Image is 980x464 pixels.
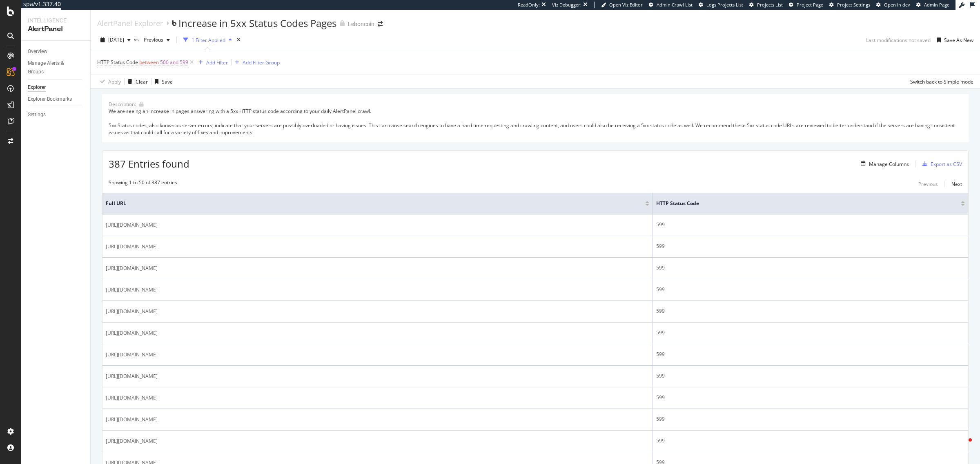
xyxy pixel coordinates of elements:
div: Apply [108,78,121,85]
a: Overview [28,47,85,56]
button: Export as CSV [919,157,962,170]
div: Increase in 5xx Status Codes Pages [178,16,336,30]
button: 1 Filter Applied [180,33,235,46]
button: Previous [140,33,173,46]
div: 599 [656,286,965,293]
span: [URL][DOMAIN_NAME] [106,307,158,316]
button: Add Filter Group [232,57,280,67]
div: Explorer [28,83,46,92]
div: Showing 1 to 50 of 387 entries [109,179,177,189]
div: 599 [656,243,965,250]
div: Export as CSV [931,161,962,168]
div: Overview [28,47,47,56]
div: 599 [656,394,965,401]
span: HTTP Status Code [656,200,949,207]
div: 1 Filter Applied [192,37,225,44]
span: Project Settings [837,2,870,8]
div: 599 [656,372,965,380]
div: We are seeing an increase in pages answering with a 5xx HTTP status code according to your daily ... [109,108,962,136]
span: HTTP Status Code [97,59,138,66]
span: 387 Entries found [109,157,189,170]
a: AlertPanel Explorer [97,19,163,28]
div: 599 [656,437,965,444]
iframe: Intercom live chat [952,436,972,456]
span: [URL][DOMAIN_NAME] [106,351,158,359]
div: AlertPanel [28,24,84,34]
span: [URL][DOMAIN_NAME] [106,264,158,272]
button: Clear [125,75,148,88]
div: Intelligence [28,16,84,24]
button: [DATE] [97,33,134,46]
div: Manage Alerts & Groups [28,59,77,76]
button: Save As New [934,33,973,46]
button: Save [151,75,173,88]
a: Explorer [28,83,85,92]
button: Apply [97,75,121,88]
div: Add Filter [206,59,228,66]
a: Project Page [789,2,823,8]
div: Last modifications not saved [866,37,931,44]
div: Next [951,181,962,188]
span: [URL][DOMAIN_NAME] [106,394,158,402]
div: Previous [918,181,938,188]
div: ReadOnly: [518,2,540,8]
a: Explorer Bookmarks [28,95,85,104]
div: Save [162,78,173,85]
div: Explorer Bookmarks [28,95,72,104]
span: [URL][DOMAIN_NAME] [106,415,158,424]
div: Add Filter Group [243,59,280,66]
span: 500 and 599 [160,57,188,68]
a: Open Viz Editor [601,2,643,8]
div: Save As New [944,37,973,44]
div: times [235,36,242,44]
span: Admin Page [924,2,949,8]
div: Clear [136,78,148,85]
span: [URL][DOMAIN_NAME] [106,437,158,445]
span: Open in dev [884,2,910,8]
span: [URL][DOMAIN_NAME] [106,221,158,229]
div: 599 [656,264,965,272]
a: Admin Crawl List [649,2,693,8]
a: Logs Projects List [699,2,743,8]
span: between [139,59,159,66]
span: Projects List [757,2,783,8]
div: 599 [656,221,965,228]
div: 599 [656,351,965,358]
div: Description: [109,101,136,108]
div: Leboncoin [348,20,374,28]
button: Previous [918,179,938,189]
a: Project Settings [829,2,870,8]
span: 2025 Sep. 24th [108,36,124,43]
span: Full URL [106,200,633,207]
span: [URL][DOMAIN_NAME] [106,329,158,337]
span: Open Viz Editor [609,2,643,8]
div: Switch back to Simple mode [910,78,973,85]
span: [URL][DOMAIN_NAME] [106,286,158,294]
span: [URL][DOMAIN_NAME] [106,372,158,380]
a: Settings [28,110,85,119]
div: Settings [28,110,46,119]
button: Manage Columns [857,159,909,169]
span: vs [134,36,140,43]
div: 599 [656,329,965,336]
div: 599 [656,415,965,423]
a: Projects List [749,2,783,8]
span: Logs Projects List [706,2,743,8]
a: Manage Alerts & Groups [28,59,85,76]
button: Add Filter [195,57,228,67]
div: Manage Columns [869,161,909,168]
span: Project Page [797,2,823,8]
a: Admin Page [916,2,949,8]
button: Next [951,179,962,189]
span: Previous [140,36,163,43]
span: Admin Crawl List [657,2,693,8]
button: Switch back to Simple mode [907,75,973,88]
div: 599 [656,307,965,315]
a: Open in dev [876,2,910,8]
span: [URL][DOMAIN_NAME] [106,243,158,251]
div: Viz Debugger: [552,2,581,8]
div: arrow-right-arrow-left [378,21,383,27]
